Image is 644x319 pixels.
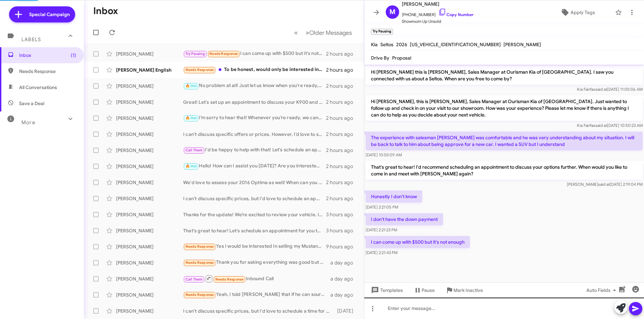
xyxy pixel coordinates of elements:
div: [PERSON_NAME] [116,259,183,266]
span: [DATE] 10:55:09 AM [366,152,402,157]
span: Call Them [185,277,203,282]
div: Inbound Call [183,274,330,283]
p: Honestly I don't know [366,190,422,203]
div: I can come up with $500 but it's not enough [183,50,326,58]
div: Great! Let's set up an appointment to discuss your K900 and get you a fair offer. What day works ... [183,99,326,105]
span: Pause [422,284,435,296]
span: [DATE] 2:21:23 PM [366,227,397,232]
div: Hello! How can I assist you [DATE]? Are you interested in discussing your vehicle or planning a v... [183,162,326,170]
span: Needs Response [215,277,244,282]
div: Thank you for asking everything was good but we didn't agree with [PERSON_NAME] [183,259,330,266]
div: 2 hours ago [326,99,359,105]
div: I can't discuss specific offers or prices. However, I’d love to schedule a time for you to come i... [183,131,326,138]
span: 🔥 Hot [185,84,197,88]
p: That's great to hear! I'd recommend scheduling an appointment to discuss your options further. Wh... [366,161,643,180]
div: I'd be happy to help with that! Let's schedule an appointment at the dealership to discuss your v... [183,146,326,154]
span: 🔥 Hot [185,164,197,168]
span: Showroom Up Unsold [402,18,474,25]
span: Needs Response [185,244,214,249]
span: Apply Tags [571,6,595,18]
div: Yeah, I told [PERSON_NAME] that if he can source a newer (2023+) green, blue, or black telluride ... [183,291,330,299]
div: That's great to hear! Let's schedule an appointment for you to bring in your Niro Plug-In Hybrid ... [183,227,326,234]
span: M [389,7,395,17]
span: Needs Response [185,68,214,72]
span: Templates [370,284,403,296]
div: [PERSON_NAME] [116,211,183,218]
span: Kia Fairfax [DATE] 11:05:06 AM [577,87,643,92]
div: [PERSON_NAME] [116,83,183,89]
span: Inbox [19,52,76,59]
nav: Page navigation example [290,26,356,39]
div: I’m sorry to hear that! Whenever you’re ready, we can reschedule your appointment. Please let me ... [183,114,326,122]
span: Mark Inactive [453,284,483,296]
div: I can't discuss specific prices, but I'd love to schedule a time for you to visit and evaluate yo... [183,308,334,314]
div: No problem at all! Just let us know when you're ready, and we’ll be here to assist you with your ... [183,82,326,90]
span: Seltos [380,42,393,48]
div: To be honest, would only be interested in starting the process if I knew what comparable offers f... [183,66,326,74]
div: a day ago [330,275,359,282]
button: Next [302,26,356,39]
span: Labels [21,36,41,43]
span: [US_VEHICLE_IDENTIFICATION_NUMBER] [410,42,501,48]
div: 2 hours ago [326,83,359,89]
div: [PERSON_NAME] [116,179,183,186]
a: Copy Number [438,12,474,17]
span: [PERSON_NAME] [503,42,541,48]
span: Needs Response [185,293,214,297]
div: [PERSON_NAME] English [116,67,183,73]
p: I don't have the down payment [366,213,443,225]
div: Yes I would be interested In selling my Mustang mach-E [183,243,326,250]
p: Hi [PERSON_NAME] this is [PERSON_NAME], Sales Manager at Ourisman Kia of [GEOGRAPHIC_DATA]. I saw... [366,66,643,85]
span: Special Campaign [29,11,70,18]
div: [PERSON_NAME] [116,243,183,250]
div: [PERSON_NAME] [116,227,183,234]
span: Try Pausing [185,52,205,56]
div: [PERSON_NAME] [116,147,183,154]
div: a day ago [330,259,359,266]
p: The experience with salesman [PERSON_NAME] was comfortable and he was very understanding about my... [366,132,643,150]
span: Older Messages [309,29,352,36]
span: 2026 [396,42,407,48]
button: Auto Fields [581,284,624,296]
div: 2 hours ago [326,195,359,202]
div: 2 hours ago [326,131,359,138]
div: 2 hours ago [326,67,359,73]
span: Save a Deal [19,100,44,107]
button: Previous [290,26,302,39]
div: [PERSON_NAME] [116,292,183,298]
span: [PERSON_NAME] [DATE] 2:19:04 PM [567,182,643,187]
button: Apply Tags [543,6,612,18]
span: « [294,28,298,37]
button: Pause [408,284,440,296]
span: Needs Response [19,68,76,75]
div: [PERSON_NAME] [116,99,183,105]
span: All Conversations [19,84,57,91]
div: 3 hours ago [326,227,359,234]
p: Hi [PERSON_NAME], this is [PERSON_NAME], Sales Manager at Ourisman Kia of [GEOGRAPHIC_DATA]. Just... [366,95,643,121]
div: 3 hours ago [326,211,359,218]
p: I can come up with $500 but it's not enough [366,236,470,248]
div: 2 hours ago [326,147,359,154]
div: [PERSON_NAME] [116,308,183,314]
span: Kia [371,42,378,48]
div: 9 hours ago [326,243,359,250]
span: Call Them [185,148,203,152]
div: 2 hours ago [326,163,359,170]
span: said at [598,182,610,187]
span: Needs Response [185,260,214,265]
small: Try Pausing [371,29,393,35]
span: said at [595,123,607,128]
div: a day ago [330,292,359,298]
span: [DATE] 2:21:05 PM [366,205,398,210]
div: [PERSON_NAME] [116,195,183,202]
span: More [21,119,35,126]
div: 2 hours ago [326,115,359,122]
div: [PERSON_NAME] [116,131,183,138]
span: Proposal [392,55,411,61]
span: 🔥 Hot [185,116,197,120]
h1: Inbox [93,6,118,16]
span: (1) [71,52,76,59]
a: Special Campaign [9,6,75,22]
div: I can’t discuss specific prices, but I'd love to schedule an appointment to evaluate your vehicle... [183,195,326,202]
div: [PERSON_NAME] [116,51,183,57]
